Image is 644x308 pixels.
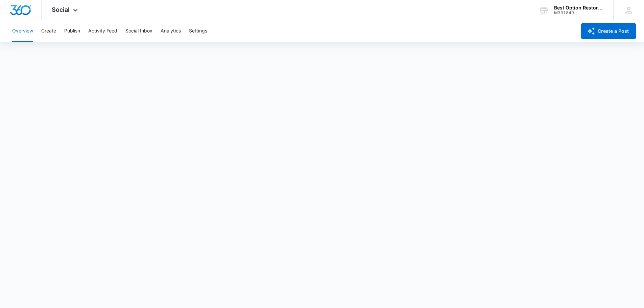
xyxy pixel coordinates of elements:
button: Settings [189,20,207,42]
button: Create [41,20,56,42]
div: account id [554,10,603,15]
span: Social [52,6,70,13]
button: Social Inbox [125,20,152,42]
button: Publish [64,20,80,42]
button: Analytics [161,20,181,42]
div: account name [554,5,603,10]
button: Activity Feed [88,20,117,42]
button: Create a Post [581,23,636,39]
button: Overview [12,20,33,42]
